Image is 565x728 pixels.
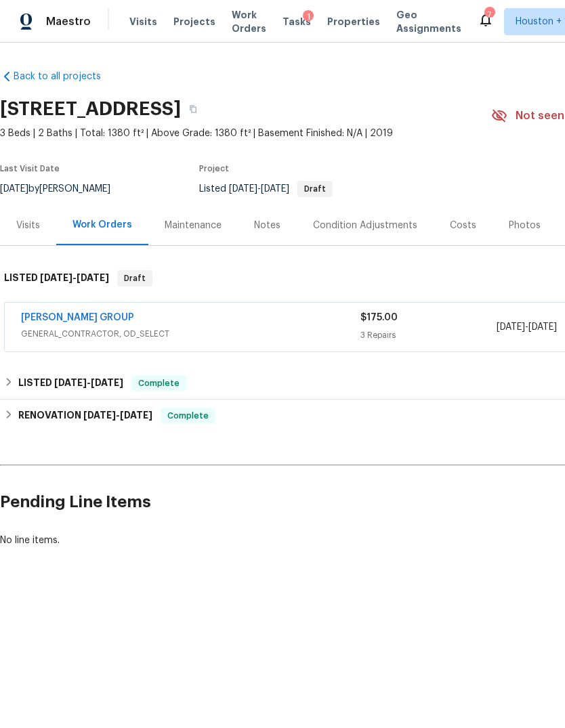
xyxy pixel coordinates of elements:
[4,270,109,286] h6: LISTED
[133,377,185,390] span: Complete
[229,184,257,194] span: [DATE]
[450,219,476,232] div: Costs
[303,10,314,24] div: 1
[360,313,398,322] span: $175.00
[83,410,152,420] span: -
[120,410,152,420] span: [DATE]
[40,273,109,282] span: -
[165,219,222,232] div: Maintenance
[40,273,72,282] span: [DATE]
[16,219,40,232] div: Visits
[299,185,331,193] span: Draft
[181,97,205,121] button: Copy Address
[199,165,229,173] span: Project
[54,378,87,387] span: [DATE]
[77,273,109,282] span: [DATE]
[18,408,152,424] h6: RENOVATION
[509,219,541,232] div: Photos
[83,410,116,420] span: [DATE]
[162,409,214,423] span: Complete
[199,184,333,194] span: Listed
[72,218,132,232] div: Work Orders
[21,327,360,341] span: GENERAL_CONTRACTOR, OD_SELECT
[54,378,123,387] span: -
[254,219,280,232] div: Notes
[313,219,417,232] div: Condition Adjustments
[119,272,151,285] span: Draft
[261,184,289,194] span: [DATE]
[173,15,215,28] span: Projects
[282,17,311,26] span: Tasks
[91,378,123,387] span: [DATE]
[497,320,557,334] span: -
[229,184,289,194] span: -
[232,8,266,35] span: Work Orders
[484,8,494,22] div: 7
[360,328,496,342] div: 3 Repairs
[129,15,157,28] span: Visits
[528,322,557,332] span: [DATE]
[21,313,134,322] a: [PERSON_NAME] GROUP
[497,322,525,332] span: [DATE]
[18,375,123,391] h6: LISTED
[396,8,461,35] span: Geo Assignments
[327,15,380,28] span: Properties
[46,15,91,28] span: Maestro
